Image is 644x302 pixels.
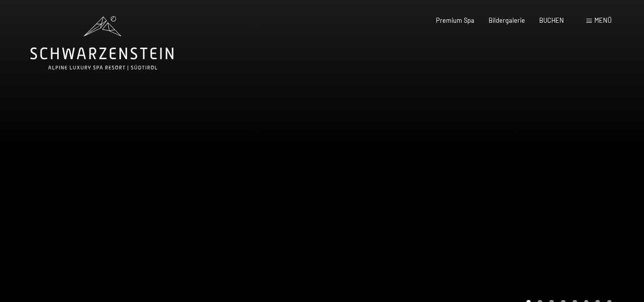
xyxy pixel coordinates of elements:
[594,16,612,24] span: Menü
[436,16,474,24] a: Premium Spa
[539,16,564,24] a: BUCHEN
[489,16,525,24] a: Bildergalerie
